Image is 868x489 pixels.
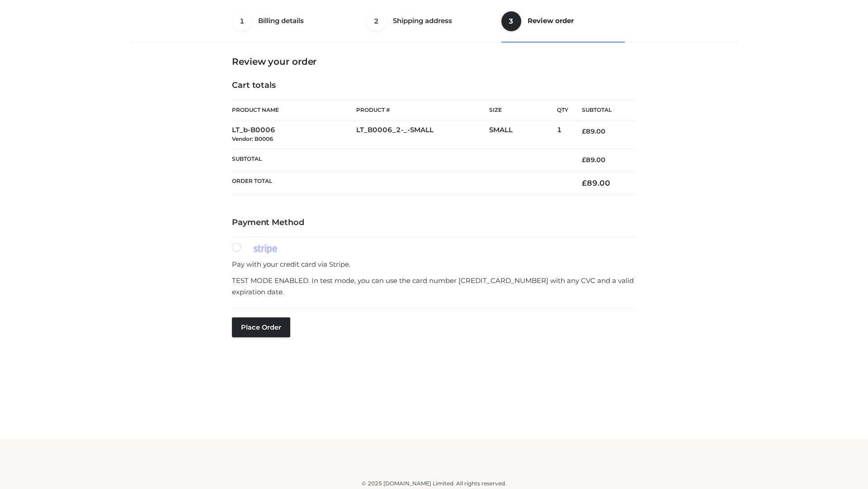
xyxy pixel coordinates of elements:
[557,100,568,120] th: Qty
[232,171,568,195] th: Order Total
[232,317,290,337] button: Place order
[568,100,636,120] th: Subtotal
[582,178,610,187] bdi: 89.00
[134,479,734,488] div: © 2025 [DOMAIN_NAME] Limited. All rights reserved.
[557,120,568,149] td: 1
[232,135,273,142] small: Vendor: B0006
[232,120,356,149] td: LT_b-B0006
[489,120,557,149] td: SMALL
[232,81,636,91] h4: Cart totals
[356,100,489,120] th: Product #
[582,156,605,164] bdi: 89.00
[582,178,587,187] span: £
[582,156,586,164] span: £
[356,120,489,149] td: LT_B0006_2-_-SMALL
[582,127,586,135] span: £
[232,218,636,228] h4: Payment Method
[232,100,356,120] th: Product Name
[232,259,636,270] p: Pay with your credit card via Stripe.
[582,127,605,135] bdi: 89.00
[232,56,636,67] h3: Review your order
[232,275,636,298] p: TEST MODE ENABLED. In test mode, you can use the card number [CREDIT_CARD_NUMBER] with any CVC an...
[489,100,552,120] th: Size
[232,149,568,171] th: Subtotal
